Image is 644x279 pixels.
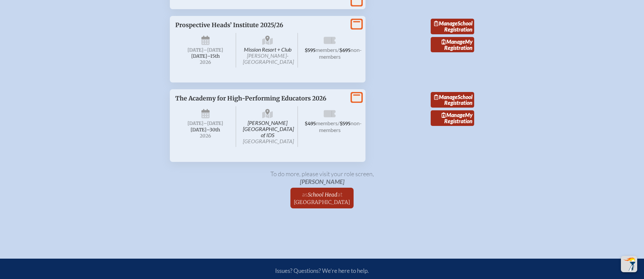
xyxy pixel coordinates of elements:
span: $595 [340,121,351,127]
span: [PERSON_NAME] [300,178,344,185]
span: School Head [308,191,337,198]
a: asSchool Headat[GEOGRAPHIC_DATA] [291,188,353,208]
span: as [302,190,308,198]
p: To do more, please visit your role screen , [170,170,474,185]
a: ManageMy Registration [431,37,474,53]
span: / [338,120,340,126]
span: at [337,190,342,198]
span: non-members [319,46,362,60]
p: Issues? Questions? We’re here to help. [202,267,442,274]
span: [DATE]–⁠30th [191,127,220,133]
span: [DATE]–⁠15th [191,53,220,59]
span: –[DATE] [203,47,223,53]
span: The Academy for High-Performing Educators 2026 [175,95,326,102]
span: Manage [442,38,465,45]
span: [PERSON_NAME][GEOGRAPHIC_DATA] of IDS [237,106,298,147]
span: Prospective Heads’ Institute 2025/26 [175,21,283,29]
span: –[DATE] [203,120,223,126]
span: [GEOGRAPHIC_DATA] [243,138,294,144]
button: Scroll Top [621,256,637,272]
span: 2026 [181,60,230,65]
span: non-members [319,120,362,133]
span: members [316,46,337,53]
img: To the top [622,257,636,271]
span: Manage [434,20,458,26]
a: ManageSchool Registration [431,19,474,34]
span: [PERSON_NAME]-[GEOGRAPHIC_DATA] [243,52,294,65]
span: / [337,46,339,53]
span: Mission Resort + Club [237,33,298,68]
span: Manage [442,112,465,118]
a: ManageMy Registration [431,110,474,126]
span: $695 [339,48,351,53]
span: 2026 [181,133,230,138]
span: [DATE] [187,47,203,53]
span: [DATE] [187,120,203,126]
span: $595 [305,48,316,53]
a: ManageSchool Registration [431,92,474,108]
span: Manage [434,94,458,100]
span: [GEOGRAPHIC_DATA] [294,199,351,205]
span: members [316,120,338,126]
span: $495 [305,121,316,127]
